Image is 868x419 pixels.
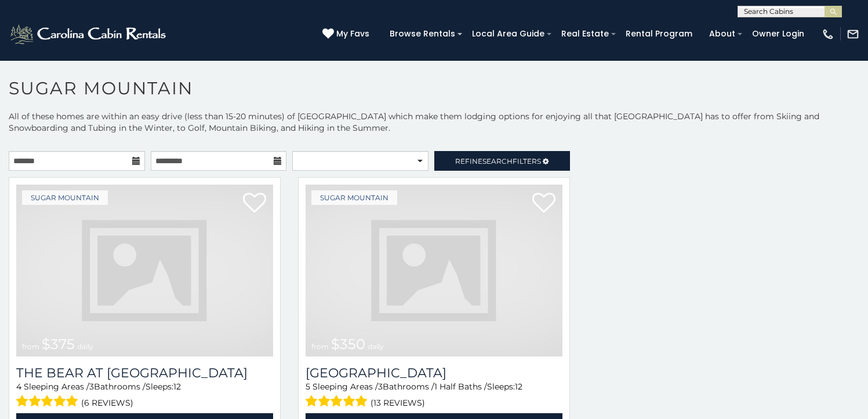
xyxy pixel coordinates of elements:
div: Sleeping Areas / Bathrooms / Sleeps: [306,381,562,410]
span: 12 [515,381,522,392]
a: Browse Rentals [384,25,461,43]
span: 3 [89,381,94,392]
a: The Bear At [GEOGRAPHIC_DATA] [16,365,273,381]
span: 5 [306,381,310,392]
a: Sugar Mountain [22,190,108,205]
span: 4 [16,381,21,392]
a: Local Area Guide [466,25,550,43]
a: My Favs [322,28,372,41]
div: Sleeping Areas / Bathrooms / Sleeps: [16,381,273,410]
span: from [22,342,39,351]
a: Real Estate [555,25,615,43]
a: from $375 daily [16,185,273,356]
img: White-1-2.png [9,23,169,46]
span: $350 [331,336,365,352]
span: My Favs [336,28,369,40]
h3: The Bear At Sugar Mountain [16,365,273,381]
img: phone-regular-white.png [822,28,834,41]
a: Add to favorites [243,192,266,216]
img: dummy-image.jpg [306,185,562,356]
a: Rental Program [620,25,698,43]
h3: Grouse Moor Lodge [306,365,562,381]
span: 12 [173,381,181,392]
span: 1 Half Baths / [434,381,487,392]
span: (13 reviews) [371,395,425,410]
span: $375 [42,336,75,352]
a: Owner Login [746,25,810,43]
span: Refine Filters [455,157,541,166]
a: Sugar Mountain [311,190,397,205]
span: (6 reviews) [81,395,133,410]
a: About [703,25,741,43]
span: 3 [378,381,383,392]
span: daily [368,342,384,351]
a: RefineSearchFilters [434,151,571,171]
a: from $350 daily [306,185,562,356]
a: Add to favorites [532,192,555,216]
span: from [311,342,329,351]
span: Search [482,157,513,166]
img: mail-regular-white.png [847,28,859,41]
a: [GEOGRAPHIC_DATA] [306,365,562,381]
span: daily [77,342,93,351]
img: dummy-image.jpg [16,185,273,356]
